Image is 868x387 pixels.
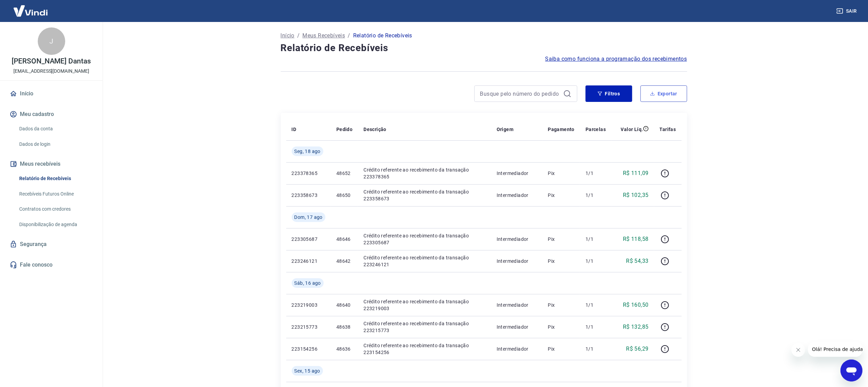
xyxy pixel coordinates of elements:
[16,122,94,136] a: Dados da conta
[8,156,94,172] button: Meus recebíveis
[586,192,606,199] p: 1/1
[497,192,537,199] p: Intermediador
[281,32,294,40] a: Início
[292,170,325,177] p: 223378365
[336,170,352,177] p: 48652
[292,236,325,243] p: 223305687
[336,302,352,308] p: 48640
[16,187,94,201] a: Recebíveis Futuros Online
[548,126,575,133] p: Pagamento
[480,89,560,99] input: Busque pelo número do pedido
[363,342,486,356] p: Crédito referente ao recebimento da transação 223154256
[586,170,606,177] p: 1/1
[363,254,486,268] p: Crédito referente ao recebimento da transação 223246121
[8,237,94,252] a: Segurança
[336,324,352,330] p: 48638
[363,166,486,180] p: Crédito referente ao recebimento da transação 223378365
[8,0,53,21] img: Vindi
[363,188,486,202] p: Crédito referente ao recebimento da transação 223358673
[294,148,321,155] span: Seg, 18 ago
[626,257,648,265] p: R$ 54,33
[292,258,325,265] p: 223246121
[497,236,537,243] p: Intermediador
[623,169,649,177] p: R$ 111,09
[363,232,486,246] p: Crédito referente ao recebimento da transação 223305687
[548,302,575,308] p: Pix
[302,32,345,40] a: Meus Recebíveis
[548,170,575,177] p: Pix
[38,27,65,55] div: J
[497,324,537,330] p: Intermediador
[497,126,513,133] p: Origem
[623,301,649,309] p: R$ 160,50
[336,192,352,199] p: 48650
[548,192,575,199] p: Pix
[281,41,687,55] h4: Relatório de Recebíveis
[586,324,606,330] p: 1/1
[292,302,325,308] p: 223219003
[16,137,94,151] a: Dados de login
[292,126,297,133] p: ID
[292,192,325,199] p: 223358673
[8,86,94,101] a: Início
[586,126,606,133] p: Parcelas
[336,236,352,243] p: 48646
[294,214,323,221] span: Dom, 17 ago
[623,191,649,199] p: R$ 102,35
[13,68,89,75] p: [EMAIL_ADDRESS][DOMAIN_NAME]
[586,85,632,102] button: Filtros
[336,345,352,352] p: 48636
[497,258,537,265] p: Intermediador
[294,367,320,374] span: Sex, 15 ago
[363,126,386,133] p: Descrição
[586,236,606,243] p: 1/1
[548,324,575,330] p: Pix
[586,302,606,308] p: 1/1
[16,202,94,216] a: Contratos com credores
[497,170,537,177] p: Intermediador
[640,85,687,102] button: Exportar
[297,32,300,40] p: /
[586,258,606,265] p: 1/1
[626,345,648,353] p: R$ 56,29
[353,32,412,40] p: Relatório de Recebíveis
[548,258,575,265] p: Pix
[8,257,94,272] a: Fale conosco
[545,55,687,63] a: Saiba como funciona a programação dos recebimentos
[294,280,321,286] span: Sáb, 16 ago
[16,172,94,186] a: Relatório de Recebíveis
[292,324,325,330] p: 223215773
[12,58,91,65] p: [PERSON_NAME] Dantas
[841,360,863,382] iframe: Botão para abrir a janela de mensagens
[348,32,350,40] p: /
[8,107,94,122] button: Meu cadastro
[791,343,805,357] iframe: Fechar mensagem
[497,302,537,308] p: Intermediador
[363,320,486,334] p: Crédito referente ao recebimento da transação 223215773
[292,345,325,352] p: 223154256
[621,126,643,133] p: Valor Líq.
[336,126,352,133] p: Pedido
[16,218,94,232] a: Disponibilização de agenda
[497,345,537,352] p: Intermediador
[623,235,649,243] p: R$ 118,58
[623,323,649,331] p: R$ 132,85
[835,5,860,17] button: Sair
[363,298,486,312] p: Crédito referente ao recebimento da transação 223219003
[660,126,676,133] p: Tarifas
[548,345,575,352] p: Pix
[4,5,58,10] span: Olá! Precisa de ajuda?
[548,236,575,243] p: Pix
[336,258,352,265] p: 48642
[586,345,606,352] p: 1/1
[808,342,863,357] iframe: Mensagem da empresa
